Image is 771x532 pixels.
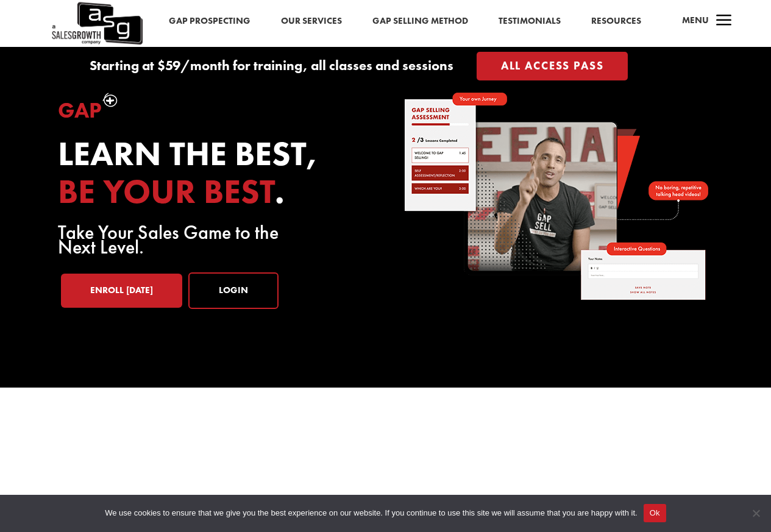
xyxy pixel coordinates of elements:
[61,274,182,308] a: Enroll [DATE]
[644,504,666,522] button: Ok
[58,135,368,216] h2: Learn the best, .
[58,96,102,124] span: Gap
[105,507,637,519] span: We use cookies to ensure that we give you the best experience on our website. If you continue to ...
[58,169,275,213] span: be your best
[477,52,628,80] a: All Access Pass
[102,93,118,107] img: plus-symbol-white
[750,507,762,519] span: No
[403,93,708,300] img: self-paced-sales-course-online
[58,225,368,255] p: Take Your Sales Game to the Next Level.
[188,272,279,309] a: Login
